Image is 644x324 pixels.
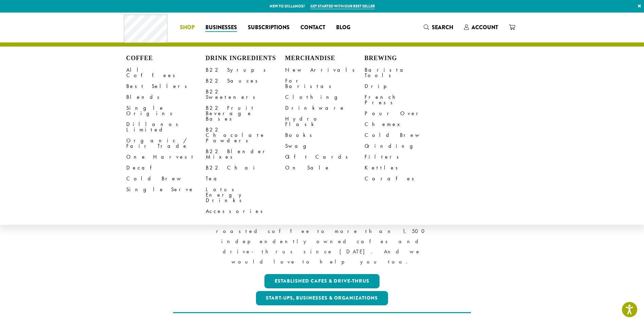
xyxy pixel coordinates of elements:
[248,23,290,32] span: Subscriptions
[472,23,498,31] span: Account
[300,23,325,32] span: Contact
[126,162,206,173] a: Decaf
[206,124,285,146] a: B22 Chocolate Powders
[365,55,444,62] h4: Brewing
[365,65,444,81] a: Barista Tools
[285,103,365,113] a: Drinkware
[126,119,206,135] a: Dillanos Limited
[365,151,444,162] a: Filters
[365,92,444,108] a: French Press
[206,206,285,217] a: Accessories
[206,184,285,206] a: Lotus Energy Drinks
[126,55,206,62] h4: Coffee
[206,103,285,124] a: B22 Fruit Beverage Bases
[285,55,365,62] h4: Merchandise
[256,291,388,305] a: Start-ups, Businesses & Organizations
[205,23,237,32] span: Businesses
[206,86,285,103] a: B22 Sweeteners
[206,55,285,62] h4: Drink Ingredients
[126,184,206,195] a: Single Serve
[285,92,365,103] a: Clothing
[365,119,444,130] a: Chemex
[206,173,285,184] a: Tea
[285,113,365,130] a: Hydro Flask
[126,92,206,103] a: Blends
[365,141,444,151] a: Grinding
[365,162,444,173] a: Kettles
[285,141,365,151] a: Swag
[206,162,285,173] a: B22 Chai
[126,135,206,151] a: Organic / Fair Trade
[206,75,285,86] a: B22 Sauces
[126,151,206,162] a: One Harvest
[206,65,285,75] a: B22 Syrups
[365,81,444,92] a: Drip
[126,65,206,81] a: All Coffees
[418,22,459,33] a: Search
[310,3,375,9] a: Get started with our best seller
[126,103,206,119] a: Single Origins
[432,23,453,31] span: Search
[174,22,200,33] a: Shop
[264,274,380,288] a: Established Cafes & Drive-Thrus
[126,81,206,92] a: Best Sellers
[285,162,365,173] a: On Sale
[336,23,350,32] span: Blog
[365,173,444,184] a: Carafes
[365,108,444,119] a: Pour Over
[180,23,195,32] span: Shop
[126,173,206,184] a: Cold Brew
[285,65,365,75] a: New Arrivals
[285,151,365,162] a: Gift Cards
[206,146,285,162] a: B22 Blender Mixes
[285,130,365,141] a: Books
[365,130,444,141] a: Cold Brew
[285,75,365,92] a: For Baristas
